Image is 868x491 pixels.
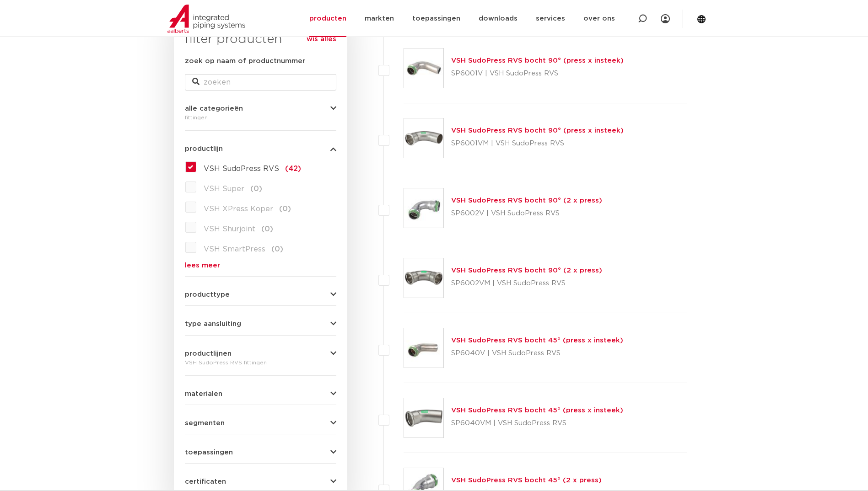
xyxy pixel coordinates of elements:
span: toepassingen [185,449,233,456]
span: VSH SmartPress [204,245,265,253]
a: lees meer [185,262,336,269]
button: segmenten [185,420,336,427]
button: type aansluiting [185,320,336,327]
img: Thumbnail for VSH SudoPress RVS bocht 90° (2 x press) [404,188,443,228]
div: VSH SudoPress RVS fittingen [185,357,336,368]
button: alle categorieën [185,105,336,112]
span: VSH Shurjoint [204,225,255,233]
span: segmenten [185,420,225,427]
p: SP6002VM | VSH SudoPress RVS [451,276,602,291]
span: alle categorieën [185,105,243,112]
span: VSH XPress Koper [204,205,273,213]
span: (42) [285,165,301,172]
span: certificaten [185,478,226,485]
img: Thumbnail for VSH SudoPress RVS bocht 90° (press x insteek) [404,48,443,88]
h3: filter producten [185,30,336,48]
span: (0) [271,245,283,253]
span: productlijn [185,145,223,152]
p: SP6040V | VSH SudoPress RVS [451,346,623,361]
a: VSH SudoPress RVS bocht 90° (2 x press) [451,197,602,204]
img: Thumbnail for VSH SudoPress RVS bocht 45° (press x insteek) [404,328,443,368]
span: VSH Super [204,185,244,192]
button: productlijnen [185,350,336,357]
p: SP6001VM | VSH SudoPress RVS [451,136,624,151]
a: VSH SudoPress RVS bocht 45° (2 x press) [451,477,602,484]
p: SP6040VM | VSH SudoPress RVS [451,416,623,431]
span: type aansluiting [185,320,241,327]
img: Thumbnail for VSH SudoPress RVS bocht 45° (press x insteek) [404,398,443,438]
a: VSH SudoPress RVS bocht 90° (press x insteek) [451,127,624,134]
button: certificaten [185,478,336,485]
label: zoek op naam of productnummer [185,56,305,67]
input: zoeken [185,74,336,91]
img: Thumbnail for VSH SudoPress RVS bocht 90° (press x insteek) [404,118,443,158]
img: Thumbnail for VSH SudoPress RVS bocht 90° (2 x press) [404,258,443,298]
a: wis alles [307,34,336,45]
div: fittingen [185,112,336,123]
p: SP6001V | VSH SudoPress RVS [451,66,624,81]
span: producttype [185,291,230,298]
a: VSH SudoPress RVS bocht 45° (press x insteek) [451,407,623,414]
a: VSH SudoPress RVS bocht 90° (press x insteek) [451,57,624,64]
span: VSH SudoPress RVS [204,165,279,172]
button: toepassingen [185,449,336,456]
button: producttype [185,291,336,298]
a: VSH SudoPress RVS bocht 45° (press x insteek) [451,337,623,344]
span: productlijnen [185,350,232,357]
span: (0) [279,205,291,213]
p: SP6002V | VSH SudoPress RVS [451,206,602,221]
span: materialen [185,390,222,397]
span: (0) [250,185,262,192]
span: (0) [261,225,273,233]
a: VSH SudoPress RVS bocht 90° (2 x press) [451,267,602,274]
button: materialen [185,390,336,397]
button: productlijn [185,145,336,152]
